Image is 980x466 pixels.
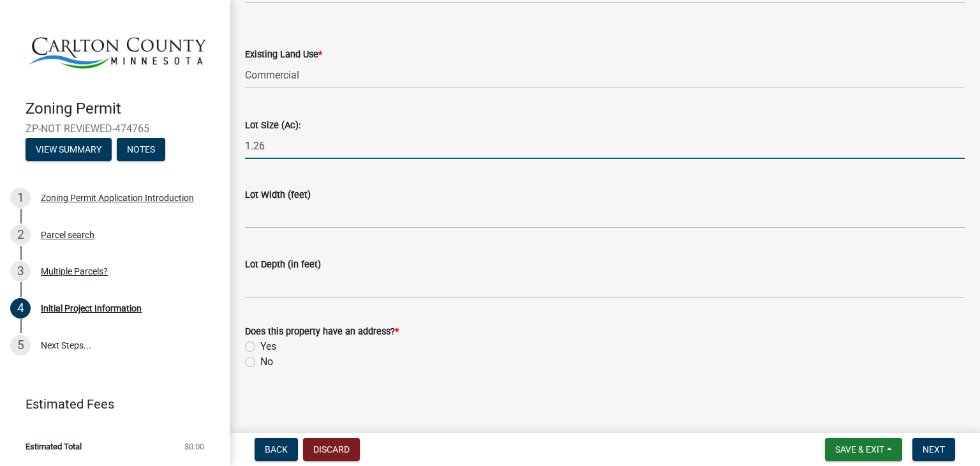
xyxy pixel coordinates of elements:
[260,354,273,370] label: No
[117,146,165,156] wm-modal-confirm: Notes
[923,444,945,455] span: Next
[10,335,31,356] div: 5
[245,260,321,269] label: Lot Depth (in feet)
[184,442,204,451] span: $0.00
[26,13,209,86] img: Carlton County, Minnesota
[245,327,399,336] label: Does this property have an address?
[245,50,322,59] label: Existing Land Use
[26,100,219,118] h4: Zoning Permit
[245,121,301,130] label: Lot Size (Ac):
[26,138,112,161] button: View Summary
[255,438,298,461] button: Back
[245,191,311,200] label: Lot Width (feet)
[10,391,209,417] a: Estimated Fees
[26,442,82,451] span: Estimated Total
[835,444,884,455] span: Save & Exit
[912,438,955,461] button: Next
[41,193,194,202] div: Zoning Permit Application Introduction
[265,444,288,455] span: Back
[10,225,31,245] div: 2
[260,339,276,354] label: Yes
[117,138,165,161] button: Notes
[41,267,108,276] div: Multiple Parcels?
[41,230,94,239] div: Parcel search
[10,188,31,208] div: 1
[10,298,31,319] div: 4
[10,261,31,282] div: 3
[26,146,112,156] wm-modal-confirm: Summary
[26,123,204,135] span: ZP-NOT REVIEWED-474765
[41,304,142,313] div: Initial Project Information
[825,438,902,461] button: Save & Exit
[303,438,360,461] button: Discard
